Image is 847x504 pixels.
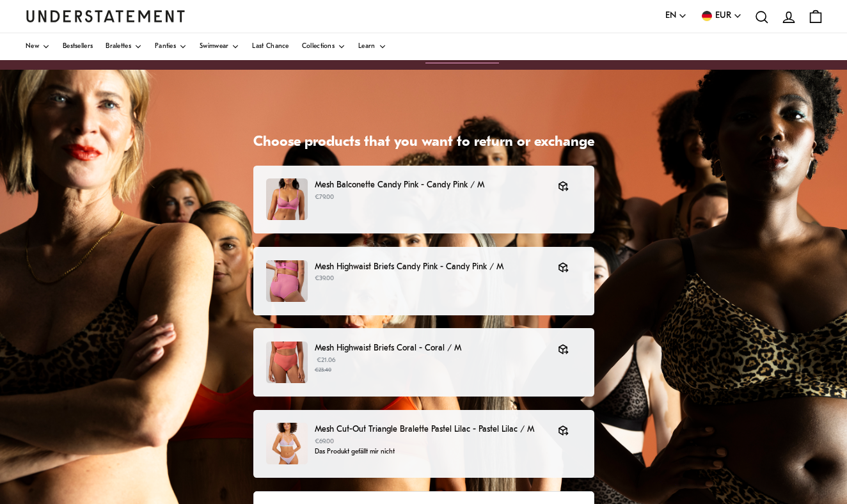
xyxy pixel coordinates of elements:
[302,43,335,50] span: Collections
[26,10,186,22] a: Understatement Homepage
[252,43,289,50] span: Last Chance
[26,43,39,50] span: New
[665,9,676,23] span: EN
[358,33,386,60] a: Learn
[63,43,93,50] span: Bestsellers
[358,43,376,50] span: Learn
[200,33,239,60] a: Swimwear
[302,33,345,60] a: Collections
[200,43,228,50] span: Swimwear
[26,33,50,60] a: New
[155,33,187,60] a: Panties
[63,33,93,60] a: Bestsellers
[715,9,731,23] span: EUR
[252,33,289,60] a: Last Chance
[700,9,742,23] button: EUR
[106,33,142,60] a: Bralettes
[106,43,131,50] span: Bralettes
[665,9,687,23] button: EN
[155,43,176,50] span: Panties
